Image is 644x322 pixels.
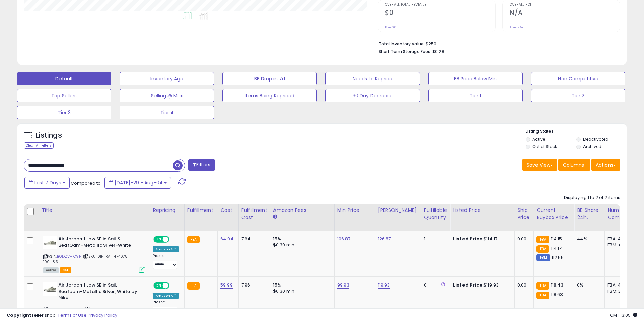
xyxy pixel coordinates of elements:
label: Active [532,136,545,142]
div: ASIN: [43,236,145,272]
button: Default [17,72,111,85]
button: Selling @ Max [120,89,214,102]
button: Tier 3 [17,106,111,119]
h5: Listings [36,131,62,140]
button: Filters [188,159,215,171]
button: Tier 4 [120,106,214,119]
div: Fulfillable Quantity [424,207,447,221]
div: FBM: 4 [607,242,630,248]
a: 126.87 [378,236,391,242]
label: Archived [583,144,601,149]
div: Num of Comp. [607,207,632,221]
div: Min Price [337,207,372,214]
label: Deactivated [583,136,609,142]
div: Ship Price [517,207,531,221]
div: 7.96 [241,282,265,288]
div: Current Buybox Price [536,207,571,221]
a: 64.94 [220,236,233,242]
div: Amazon AI * [153,246,179,252]
a: 59.99 [220,282,233,289]
b: Air Jordan 1 Low SE in Sail, Seafoam-Metallic Silver, White by Nike [58,282,141,303]
button: Top Sellers [17,89,111,102]
small: Prev: N/A [510,25,523,29]
span: ON [154,237,163,242]
b: Short Term Storage Fees: [379,49,431,54]
h2: N/A [510,9,620,18]
a: B0DZVH1C9N [57,254,82,259]
div: 0 [424,282,445,288]
div: Amazon Fees [273,207,332,214]
label: Out of Stock [532,144,557,149]
button: Inventory Age [120,72,214,85]
button: Needs to Reprice [325,72,420,85]
small: FBA [536,282,549,290]
button: 30 Day Decrease [325,89,420,102]
span: 118.43 [551,282,564,288]
div: seller snap | | [7,312,117,319]
strong: Copyright [7,312,31,318]
div: $119.93 [453,282,509,288]
div: Preset: [153,300,179,315]
span: Overall ROI [510,3,620,7]
small: FBA [536,236,549,243]
b: Air Jordan 1 Low SE in Sail & SeafOam-Metallic Silver-White [58,236,141,250]
div: BB Share 24h. [577,207,602,221]
small: FBA [187,282,200,290]
span: ON [154,283,163,289]
span: Overall Total Revenue [385,3,495,7]
button: Last 7 Days [24,177,70,189]
div: FBA: 4 [607,282,630,288]
div: Repricing [153,207,182,214]
div: $0.30 min [273,288,329,294]
button: Items Being Repriced [222,89,317,102]
div: 0.00 [517,236,528,242]
a: Privacy Policy [88,312,117,318]
button: Columns [558,159,590,171]
div: [PERSON_NAME] [378,207,418,214]
small: FBA [187,236,200,243]
img: 31xUSJfgqIL._SL40_.jpg [43,282,57,296]
a: 99.93 [337,282,350,289]
span: Compared to: [71,180,102,187]
b: Listed Price: [453,282,484,288]
button: Non Competitive [531,72,625,85]
span: 114.17 [551,245,562,251]
b: Listed Price: [453,236,484,242]
span: 114.15 [551,236,562,242]
div: Title [42,207,147,214]
a: Terms of Use [58,312,87,318]
span: FBA [60,267,71,273]
button: Tier 2 [531,89,625,102]
button: Tier 1 [428,89,523,102]
img: 31xUSJfgqIL._SL40_.jpg [43,236,57,249]
div: Preset: [153,254,179,269]
button: BB Price Below Min [428,72,523,85]
h2: $0 [385,9,495,18]
div: $0.30 min [273,242,329,248]
small: Amazon Fees. [273,214,277,220]
small: FBA [536,292,549,299]
li: $250 [379,39,615,47]
div: 15% [273,236,329,242]
div: $114.17 [453,236,509,242]
span: OFF [168,283,179,289]
div: 15% [273,282,329,288]
div: Fulfillment [187,207,215,214]
a: 106.87 [337,236,351,242]
button: BB Drop in 7d [222,72,317,85]
div: Displaying 1 to 2 of 2 items [564,195,620,201]
div: Listed Price [453,207,511,214]
div: Cost [220,207,236,214]
button: Save View [522,159,557,171]
small: Prev: $0 [385,25,396,29]
div: Fulfillment Cost [241,207,267,221]
span: Last 7 Days [34,179,61,186]
span: $0.28 [432,48,444,55]
span: 2025-08-12 13:05 GMT [610,312,637,318]
span: 112.55 [552,254,564,261]
div: 0% [577,282,599,288]
span: [DATE]-29 - Aug-04 [115,179,163,186]
span: All listings currently available for purchase on Amazon [43,267,59,273]
div: 7.64 [241,236,265,242]
div: Amazon AI * [153,293,179,299]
